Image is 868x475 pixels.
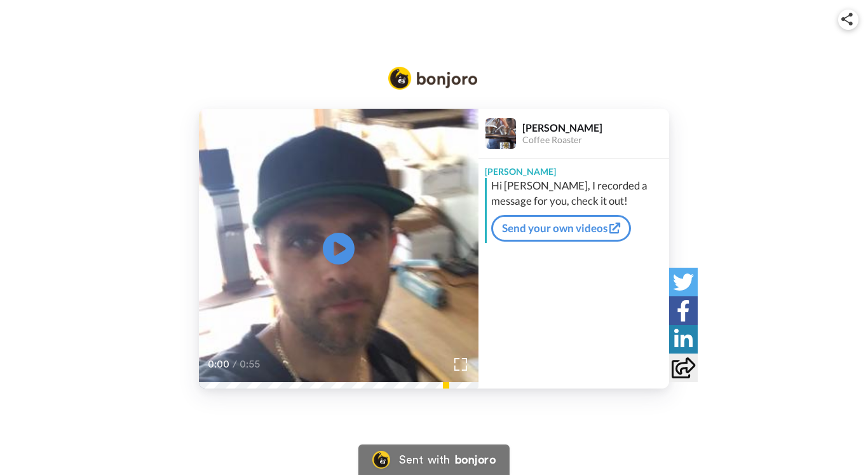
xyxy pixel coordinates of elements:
[522,135,668,146] div: Coffee Roaster
[454,358,467,371] img: Full screen
[388,67,477,90] img: Bonjoro Logo
[233,357,237,372] span: /
[485,118,516,149] img: Profile Image
[841,13,853,25] img: ic_share.svg
[491,178,666,209] div: Hi [PERSON_NAME], I recorded a message for you, check it out!
[208,357,230,372] span: 0:00
[240,357,262,372] span: 0:55
[491,215,631,242] a: Send your own videos
[478,159,669,178] div: [PERSON_NAME]
[522,121,668,134] div: [PERSON_NAME]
